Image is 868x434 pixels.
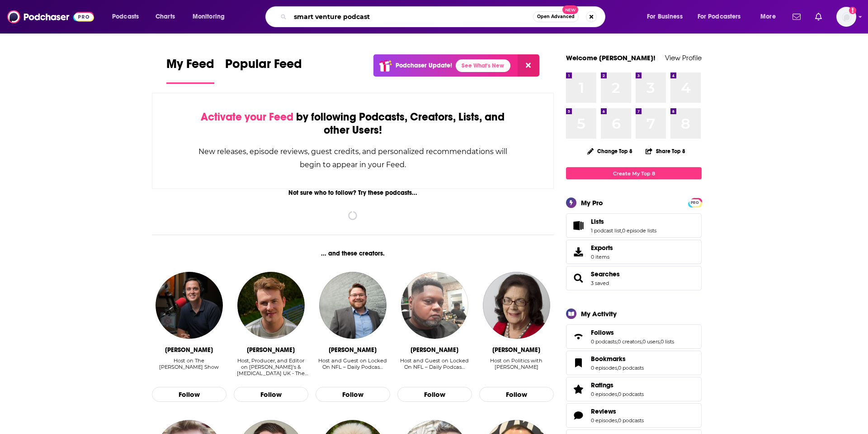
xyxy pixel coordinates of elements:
[193,10,225,23] span: Monitoring
[660,338,660,345] span: ,
[319,272,386,339] img: Tyler Rowland
[316,387,390,402] button: Follow
[566,167,702,179] a: Create My Top 8
[225,56,302,84] a: Popular Feed
[647,10,683,23] span: For Business
[533,11,579,22] button: Open AdvancedNew
[166,56,214,77] span: My Feed
[492,346,540,354] div: Michelle Grattan
[410,346,458,354] div: Tony Wiggins
[617,338,618,345] span: ,
[591,328,614,337] span: Follows
[689,199,700,206] a: PRO
[836,7,856,27] img: User Profile
[7,8,94,25] img: Podchaser - Follow, Share and Rate Podcasts
[316,357,390,370] div: Host and Guest on Locked On NFL – Daily Podcas…
[537,14,575,19] span: Open Advanced
[618,417,644,424] a: 0 podcasts
[617,365,618,371] span: ,
[156,272,222,339] img: Chad Withrow
[591,365,617,371] a: 0 episodes
[479,357,554,377] div: Host on Politics with Michelle Grattan
[581,309,617,318] div: My Activity
[456,59,510,72] a: See What's New
[591,417,617,424] a: 0 episodes
[591,244,613,252] span: Exports
[152,189,554,197] div: Not sure who to follow? Try these podcasts...
[397,357,472,370] div: Host and Guest on Locked On NFL – Daily Podcas…
[665,53,702,62] a: View Profile
[566,213,702,238] span: Lists
[479,357,554,370] div: Host on Politics with [PERSON_NAME]
[234,357,308,376] div: Host, Producer, and Editor on [PERSON_NAME]'s & [MEDICAL_DATA] UK - The P…
[591,355,644,363] a: Bookmarks
[689,199,700,206] span: PRO
[225,56,302,77] span: Popular Feed
[581,198,603,207] div: My Pro
[660,338,674,345] a: 0 lists
[569,357,587,369] a: Bookmarks
[165,346,213,354] div: Chad Withrow
[789,9,804,24] a: Show notifications dropdown
[566,324,702,349] span: Follows
[621,227,622,234] span: ,
[618,365,644,371] a: 0 podcasts
[150,10,180,24] a: Charts
[591,280,609,286] a: 3 saved
[566,240,702,264] a: Exports
[152,387,226,402] button: Follow
[156,10,175,23] span: Charts
[836,7,856,27] span: Logged in as kgolds
[479,387,554,402] button: Follow
[591,407,616,415] span: Reviews
[591,338,617,345] a: 0 podcasts
[569,409,587,422] a: Reviews
[566,377,702,401] span: Ratings
[618,391,644,397] a: 0 podcasts
[198,111,508,137] div: by following Podcasts, Creators, Lists, and other Users!
[166,56,214,84] a: My Feed
[642,338,660,345] a: 0 users
[591,217,604,226] span: Lists
[186,10,236,24] button: open menu
[591,391,617,397] a: 0 episodes
[112,10,139,23] span: Podcasts
[622,227,656,234] a: 0 episode lists
[617,391,618,397] span: ,
[641,10,694,24] button: open menu
[760,10,776,23] span: More
[836,7,856,27] button: Show profile menu
[591,254,613,260] span: 0 items
[201,110,293,124] span: Activate your Feed
[591,270,620,278] a: Searches
[617,417,618,424] span: ,
[591,328,674,337] a: Follows
[401,272,468,339] img: Tony Wiggins
[645,142,686,160] button: Share Top 8
[642,338,642,345] span: ,
[274,6,614,27] div: Search podcasts, credits, & more...
[754,10,787,24] button: open menu
[591,227,621,234] a: 1 podcast list
[237,272,304,339] img: Luke Bligh
[591,381,613,389] span: Ratings
[566,266,702,290] span: Searches
[152,357,226,370] div: Host on The [PERSON_NAME] Show
[569,246,587,258] span: Exports
[396,62,452,69] p: Podchaser Update!
[152,250,554,257] div: ... and these creators.
[483,272,550,339] img: Michelle Grattan
[234,387,308,402] button: Follow
[569,383,587,395] a: Ratings
[569,330,587,343] a: Follows
[849,7,856,14] svg: Add a profile image
[692,10,754,24] button: open menu
[569,272,587,285] a: Searches
[566,53,656,62] a: Welcome [PERSON_NAME]!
